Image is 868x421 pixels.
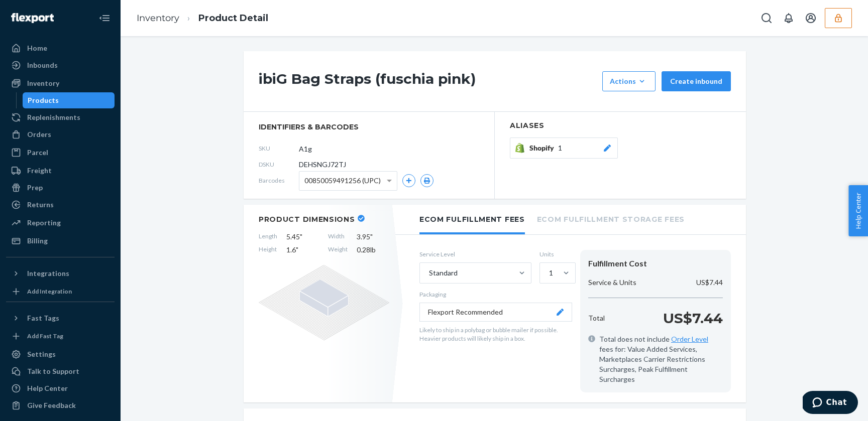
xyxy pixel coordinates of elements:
[328,232,348,242] span: Width
[588,258,723,269] div: Fulfillment Cost
[259,71,597,91] h1: ibiG Bag Straps (fuschia pink)
[6,330,115,342] a: Add Fast Tag
[599,334,723,384] span: Total does not include fees for: Value Added Services, Marketplaces Carrier Restrictions Surcharg...
[27,43,47,53] div: Home
[419,303,572,322] button: Flexport Recommended
[27,268,69,278] div: Integrations
[259,176,299,185] span: Barcodes
[548,268,549,278] input: 1
[370,232,373,241] span: "
[428,268,429,278] input: Standard
[198,13,268,24] a: Product Detail
[6,286,115,298] a: Add Integration
[6,163,115,179] a: Freight
[539,250,572,258] label: Units
[6,346,115,362] a: Settings
[848,185,868,236] button: Help Center
[6,145,115,161] a: Parcel
[779,8,799,28] button: Open notifications
[419,205,525,234] li: Ecom Fulfillment Fees
[27,200,54,210] div: Returns
[259,232,277,242] span: Length
[419,250,531,258] label: Service Level
[259,245,277,255] span: Height
[259,160,299,169] span: DSKU
[610,76,648,86] div: Actions
[27,383,68,393] div: Help Center
[300,232,302,241] span: "
[6,126,115,143] a: Orders
[304,172,381,189] span: 00850059491256 (UPC)
[6,380,115,396] a: Help Center
[756,8,777,28] button: Open Search Box
[419,290,572,299] p: Packaging
[28,95,59,105] div: Products
[27,148,48,158] div: Parcel
[6,233,115,249] a: Billing
[510,137,618,159] button: Shopify1
[11,13,54,23] img: Flexport logo
[27,129,51,139] div: Orders
[357,245,389,255] span: 0.28 lb
[27,78,59,88] div: Inventory
[259,122,479,132] span: identifiers & barcodes
[129,4,276,33] ol: breadcrumbs
[6,40,115,56] a: Home
[27,60,58,70] div: Inbounds
[6,363,115,379] button: Talk to Support
[27,183,43,193] div: Prep
[27,349,56,359] div: Settings
[296,245,298,254] span: "
[27,218,61,228] div: Reporting
[6,197,115,213] a: Returns
[588,277,636,288] p: Service & Units
[357,232,389,242] span: 3.95
[27,112,80,122] div: Replenishments
[27,287,72,296] div: Add Integration
[558,143,562,153] span: 1
[328,245,348,255] span: Weight
[803,391,858,416] iframe: Opens a widget where you can chat to one of our agents
[6,180,115,196] a: Prep
[6,215,115,231] a: Reporting
[429,268,458,278] div: Standard
[27,366,79,376] div: Talk to Support
[537,205,685,232] li: Ecom Fulfillment Storage Fees
[27,332,63,340] div: Add Fast Tag
[6,57,115,73] a: Inbounds
[27,313,59,323] div: Fast Tags
[137,13,179,24] a: Inventory
[27,166,52,176] div: Freight
[6,75,115,91] a: Inventory
[27,236,48,246] div: Billing
[259,215,355,224] h2: Product Dimensions
[602,71,656,91] button: Actions
[801,8,821,28] button: Open account menu
[6,265,115,282] button: Integrations
[671,335,708,343] a: Order Level
[6,109,115,125] a: Replenishments
[663,308,723,328] p: US$7.44
[549,268,553,278] div: 1
[259,144,299,153] span: SKU
[94,8,115,28] button: Close Navigation
[588,313,605,323] p: Total
[529,143,558,153] span: Shopify
[299,160,346,170] span: DEHSNGJ72TJ
[286,245,319,255] span: 1.6
[23,92,115,108] a: Products
[286,232,319,242] span: 5.45
[419,326,572,343] p: Likely to ship in a polybag or bubble mailer if possible. Heavier products will likely ship in a ...
[6,310,115,326] button: Fast Tags
[696,277,723,288] p: US$7.44
[662,71,731,91] button: Create inbound
[510,122,731,129] h2: Aliases
[6,397,115,413] button: Give Feedback
[27,400,76,410] div: Give Feedback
